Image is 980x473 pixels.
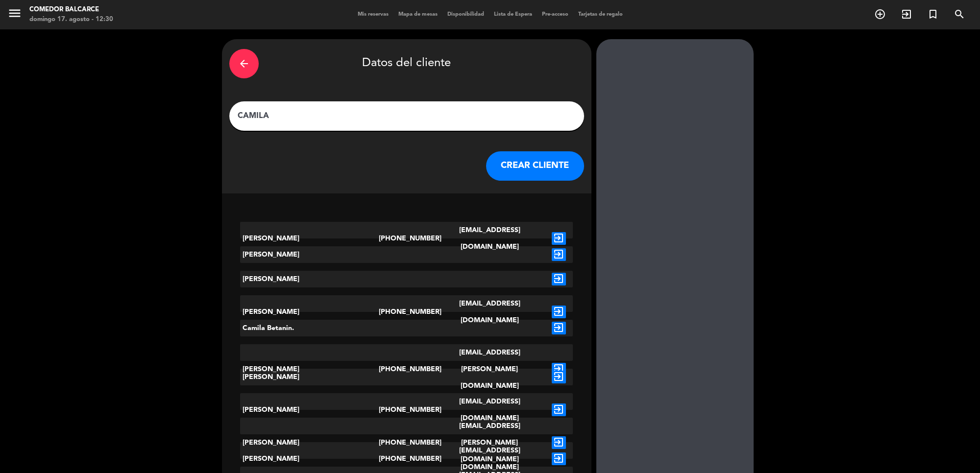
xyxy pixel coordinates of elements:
div: [PERSON_NAME] [240,246,379,263]
i: search [954,8,965,20]
i: exit_to_app [552,436,566,449]
i: exit_to_app [552,452,566,465]
div: [EMAIL_ADDRESS][DOMAIN_NAME] [434,393,545,426]
div: Datos del cliente [229,47,584,81]
i: exit_to_app [552,306,566,318]
i: exit_to_app [552,273,566,285]
span: Pre-acceso [537,12,573,17]
div: [EMAIL_ADDRESS][PERSON_NAME][DOMAIN_NAME] [434,344,545,394]
span: Tarjetas de regalo [573,12,628,17]
div: [PHONE_NUMBER] [379,344,434,394]
i: menu [7,6,22,21]
div: [PERSON_NAME] [240,271,379,287]
input: Escriba nombre, correo electrónico o número de teléfono... [237,109,577,123]
div: Comedor Balcarce [29,5,113,15]
i: exit_to_app [552,322,566,334]
div: [PERSON_NAME] [240,393,379,426]
i: turned_in_not [927,8,939,20]
div: domingo 17. agosto - 12:30 [29,15,113,24]
div: [PHONE_NUMBER] [379,295,434,329]
div: [PHONE_NUMBER] [379,418,434,468]
div: [EMAIL_ADDRESS][DOMAIN_NAME] [434,222,545,255]
span: Mapa de mesas [393,12,442,17]
i: exit_to_app [552,232,566,245]
i: exit_to_app [552,403,566,416]
span: Lista de Espera [489,12,537,17]
div: [PERSON_NAME] [240,344,379,394]
button: CREAR CLIENTE [486,151,584,181]
div: [PERSON_NAME] [240,418,379,468]
div: Camila Betanin. [240,320,379,336]
i: arrow_back [238,58,250,70]
div: [EMAIL_ADDRESS][PERSON_NAME][DOMAIN_NAME] [434,418,545,468]
i: exit_to_app [552,363,566,376]
div: [PHONE_NUMBER] [379,393,434,426]
i: exit_to_app [552,371,566,383]
button: menu [7,6,22,24]
i: add_circle_outline [874,8,886,20]
div: [PERSON_NAME] [240,369,379,385]
i: exit_to_app [552,248,566,261]
div: [PERSON_NAME] [240,295,379,329]
i: exit_to_app [901,8,912,20]
div: [EMAIL_ADDRESS][DOMAIN_NAME] [434,295,545,329]
span: Mis reservas [353,12,393,17]
span: Disponibilidad [442,12,489,17]
div: [PHONE_NUMBER] [379,222,434,255]
div: [PERSON_NAME] [240,222,379,255]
